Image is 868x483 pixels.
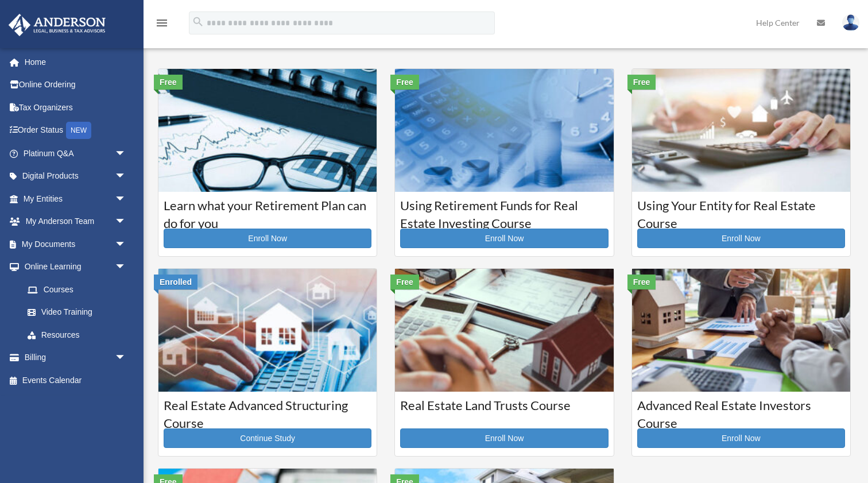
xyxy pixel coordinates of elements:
a: Continue Study [164,428,371,448]
h3: Using Your Entity for Real Estate Course [637,197,845,226]
a: Enroll Now [400,428,608,448]
div: Free [627,275,656,289]
img: User Pic [842,14,859,31]
h3: Real Estate Land Trusts Course [400,397,608,426]
h3: Advanced Real Estate Investors Course [637,397,845,426]
a: Digital Productsarrow_drop_down [8,165,144,188]
span: arrow_drop_down [115,233,138,256]
a: Online Ordering [8,74,144,96]
div: Enrolled [154,275,197,289]
div: NEW [66,122,91,139]
a: My Documentsarrow_drop_down [8,233,144,256]
a: Events Calendar [8,369,144,392]
a: Online Learningarrow_drop_down [8,256,144,279]
img: Anderson Advisors Platinum Portal [5,14,109,36]
a: Video Training [16,301,144,324]
div: Free [154,75,183,90]
i: search [192,16,204,28]
div: Free [390,275,419,289]
i: menu [155,16,169,30]
a: Enroll Now [164,229,371,248]
div: Free [627,75,656,90]
span: arrow_drop_down [115,165,138,188]
a: Enroll Now [637,229,845,248]
a: Billingarrow_drop_down [8,346,144,369]
a: Resources [16,323,144,346]
a: Tax Organizers [8,96,144,119]
span: arrow_drop_down [115,187,138,211]
a: Order StatusNEW [8,119,144,142]
div: Free [390,75,419,90]
a: Enroll Now [637,428,845,448]
a: Enroll Now [400,229,608,248]
span: arrow_drop_down [115,256,138,279]
h3: Real Estate Advanced Structuring Course [164,397,371,426]
a: My Anderson Teamarrow_drop_down [8,210,144,233]
span: arrow_drop_down [115,210,138,234]
a: Courses [16,278,138,301]
a: My Entitiesarrow_drop_down [8,187,144,210]
a: menu [155,20,169,30]
h3: Learn what your Retirement Plan can do for you [164,197,371,226]
h3: Using Retirement Funds for Real Estate Investing Course [400,197,608,226]
a: Platinum Q&Aarrow_drop_down [8,142,144,165]
a: Home [8,51,144,74]
span: arrow_drop_down [115,142,138,165]
span: arrow_drop_down [115,346,138,370]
